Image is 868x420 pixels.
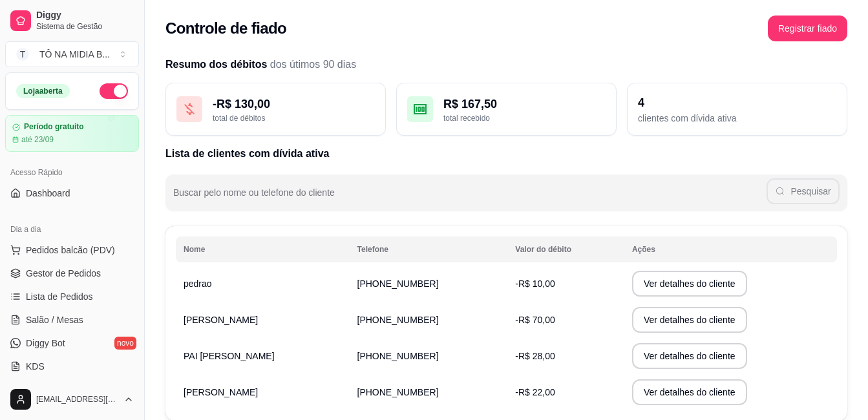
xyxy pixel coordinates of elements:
span: dos útimos 90 dias [270,59,356,70]
a: Gestor de Pedidos [5,263,139,284]
span: -R$ 70,00 [515,315,555,325]
h2: Resumo dos débitos [165,57,847,72]
button: Ver detalhes do cliente [632,379,747,405]
span: -R$ 28,00 [515,351,555,361]
span: Diggy Bot [26,337,65,350]
span: Dashboard [26,187,70,200]
button: Ver detalhes do cliente [632,343,747,369]
div: total de débitos [213,113,375,123]
div: 4 [638,94,836,112]
span: Sistema de Gestão [36,21,134,32]
th: Ações [624,236,837,262]
button: [EMAIL_ADDRESS][DOMAIN_NAME] [5,384,139,415]
div: total recebido [443,113,606,123]
a: Dashboard [5,183,139,204]
span: T [16,48,29,61]
span: -R$ 22,00 [515,387,555,397]
a: Lista de Pedidos [5,286,139,307]
span: Diggy [36,10,134,21]
span: [PHONE_NUMBER] [357,278,439,289]
div: Loja aberta [16,84,70,98]
div: Acesso Rápido [5,162,139,183]
input: Buscar pelo nome ou telefone do cliente [173,191,767,204]
div: R$ 167,50 [443,95,606,113]
button: Pedidos balcão (PDV) [5,240,139,260]
a: Diggy Botnovo [5,333,139,353]
button: Registrar fiado [768,16,847,41]
button: Alterar Status [100,83,128,99]
span: Lista de Pedidos [26,290,93,303]
a: Período gratuitoaté 23/09 [5,115,139,152]
button: Ver detalhes do cliente [632,271,747,297]
span: KDS [26,360,45,373]
th: Telefone [350,236,508,262]
span: -R$ 10,00 [515,278,555,289]
button: Select a team [5,41,139,67]
span: [PHONE_NUMBER] [357,351,439,361]
th: Valor do débito [507,236,624,262]
a: KDS [5,356,139,377]
span: [PERSON_NAME] [184,315,258,325]
th: Nome [176,236,350,262]
a: Salão / Mesas [5,310,139,330]
h2: Controle de fiado [165,18,286,39]
div: clientes com dívida ativa [638,112,836,125]
span: pedrao [184,278,212,289]
span: Salão / Mesas [26,313,83,326]
span: PAI [PERSON_NAME] [184,351,275,361]
span: [PHONE_NUMBER] [357,387,439,397]
a: DiggySistema de Gestão [5,5,139,36]
article: até 23/09 [21,134,54,145]
span: [PERSON_NAME] [184,387,258,397]
span: [EMAIL_ADDRESS][DOMAIN_NAME] [36,394,118,404]
span: [PHONE_NUMBER] [357,315,439,325]
div: Dia a dia [5,219,139,240]
span: Gestor de Pedidos [26,267,101,280]
div: - R$ 130,00 [213,95,375,113]
button: Ver detalhes do cliente [632,307,747,333]
h2: Lista de clientes com dívida ativa [165,146,847,162]
article: Período gratuito [24,122,84,132]
span: Pedidos balcão (PDV) [26,244,115,257]
div: TÔ NA MIDIA B ... [39,48,110,61]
